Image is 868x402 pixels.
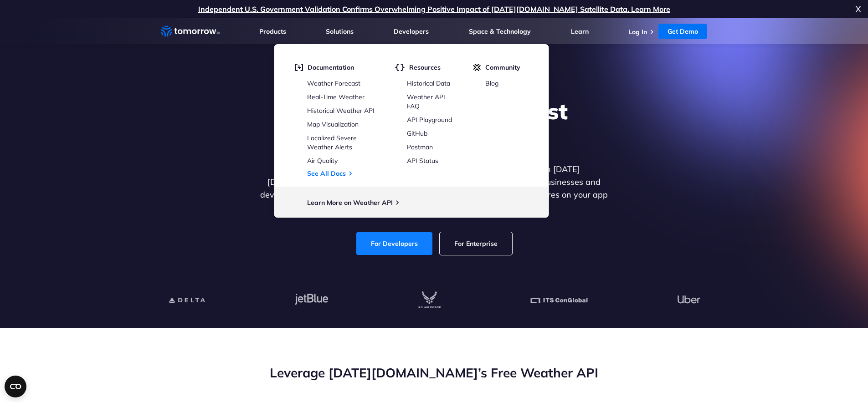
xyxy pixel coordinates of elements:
a: Blog [485,79,498,87]
span: Documentation [308,63,354,71]
a: Localized Severe Weather Alerts [307,134,357,151]
img: tio-c.svg [473,63,481,71]
h2: Leverage [DATE][DOMAIN_NAME]’s Free Weather API [161,364,708,382]
a: GitHub [407,129,427,137]
img: brackets.svg [395,63,405,71]
img: doc.svg [295,63,303,71]
a: Log In [628,28,647,36]
a: Postman [407,143,433,151]
a: For Enterprise [440,232,512,255]
a: Real-Time Weather [307,93,365,101]
span: Resources [409,63,441,71]
a: Historical Weather API [307,107,375,115]
a: Map Visualization [307,120,359,128]
a: Independent U.S. Government Validation Confirms Overwhelming Positive Impact of [DATE][DOMAIN_NAM... [198,5,670,14]
a: For Developers [356,232,432,255]
a: API Playground [407,116,452,124]
a: Space & Technology [469,27,531,36]
a: Products [259,27,286,36]
h1: Explore the World’s Best Weather API [258,97,610,152]
a: Weather Forecast [307,79,360,87]
a: Air Quality [307,157,338,165]
a: Learn [571,27,589,36]
a: Home link [161,25,220,38]
a: Solutions [326,27,354,36]
a: See All Docs [307,169,346,178]
a: Weather API FAQ [407,93,445,110]
a: Developers [394,27,429,36]
a: Get Demo [658,24,707,39]
a: Learn More on Weather API [307,198,393,207]
button: Open CMP widget [5,376,26,397]
p: Get reliable and precise weather data through our free API. Count on [DATE][DOMAIN_NAME] for quic... [258,163,610,214]
a: Historical Data [407,79,450,87]
span: Community [485,63,520,71]
a: API Status [407,157,438,165]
